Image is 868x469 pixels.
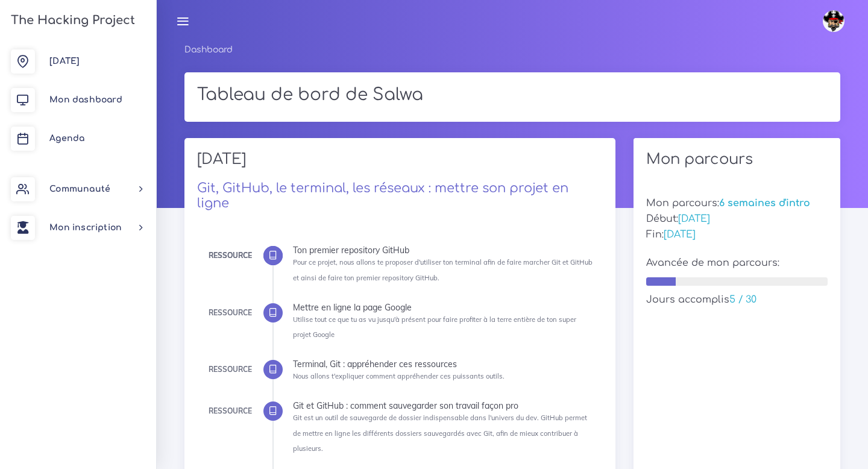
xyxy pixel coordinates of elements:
span: [DATE] [664,229,696,240]
small: Nous allons t'expliquer comment appréhender ces puissants outils. [293,372,505,380]
span: 5 / 30 [729,294,756,305]
h5: Avancée de mon parcours: [646,257,828,269]
div: Terminal, Git : appréhender ces ressources [293,360,594,368]
h3: The Hacking Project [7,14,135,27]
span: [DATE] [678,213,710,224]
a: Git, GitHub, le terminal, les réseaux : mettre son projet en ligne [197,181,568,210]
h2: Mon parcours [646,151,828,168]
span: 6 semaines d'intro [719,198,810,209]
small: Utilise tout ce que tu as vu jusqu'à présent pour faire profiter à la terre entière de ton super ... [293,315,576,339]
div: Ressource [209,404,252,418]
h1: Tableau de bord de Salwa [197,85,828,105]
h5: Jours accomplis [646,294,828,306]
a: Dashboard [184,45,233,54]
span: Communauté [49,184,110,194]
small: Pour ce projet, nous allons te proposer d'utiliser ton terminal afin de faire marcher Git et GitH... [293,258,593,282]
div: Ressource [209,363,252,376]
span: Agenda [49,134,84,143]
div: Mettre en ligne la page Google [293,303,594,312]
h5: Mon parcours: [646,198,828,209]
h5: Fin: [646,229,828,241]
div: Ressource [209,249,252,262]
div: Ressource [209,306,252,319]
span: Mon dashboard [49,95,122,104]
div: Ton premier repository GitHub [293,246,594,254]
small: Git est un outil de sauvegarde de dossier indispensable dans l'univers du dev. GitHub permet de m... [293,414,587,452]
h2: [DATE] [197,151,603,177]
span: [DATE] [49,57,80,66]
h5: Début: [646,213,828,225]
div: Git et GitHub : comment sauvegarder son travail façon pro [293,401,594,410]
span: Mon inscription [49,223,122,232]
img: avatar [823,10,844,32]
